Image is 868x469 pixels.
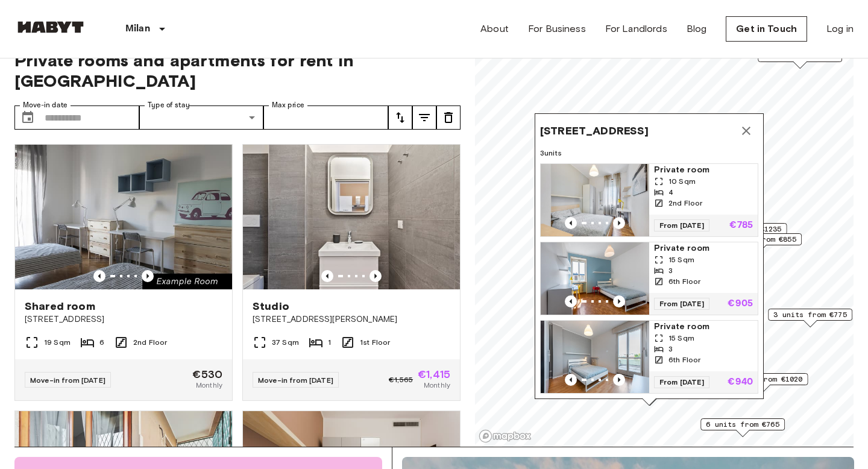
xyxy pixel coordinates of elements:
[826,22,854,36] a: Log in
[729,221,753,230] p: €785
[565,374,577,386] button: Previous image
[148,100,190,110] label: Type of stay
[272,337,299,348] span: 37 Sqm
[773,309,847,320] span: 3 units from €775
[605,22,667,36] a: For Landlords
[541,321,649,393] img: Marketing picture of unit IT-14-031-008-01H
[706,419,779,430] span: 6 units from €765
[668,354,700,365] span: 6th Floor
[125,22,150,36] p: Milan
[133,337,167,348] span: 2nd Floor
[475,36,854,447] canvas: Map
[389,374,413,385] span: €1,565
[704,224,782,234] span: 3 units from €1235
[668,198,702,209] span: 2nd Floor
[699,223,787,242] div: Map marker
[418,369,450,380] span: €1,415
[687,22,707,36] a: Blog
[16,105,40,130] button: Choose date
[654,164,753,176] span: Private room
[541,242,649,315] img: Marketing picture of unit IT-14-031-008-03H
[540,124,649,138] span: [STREET_ADDRESS]
[528,22,586,36] a: For Business
[613,374,625,386] button: Previous image
[388,105,412,130] button: tune
[44,337,71,348] span: 19 Sqm
[480,22,509,36] a: About
[565,295,577,307] button: Previous image
[370,270,382,282] button: Previous image
[142,270,154,282] button: Previous image
[15,145,232,289] img: Marketing picture of unit IT-14-029-003-04H
[540,163,758,237] a: Marketing picture of unit IT-14-031-002-04HPrevious imagePrevious imagePrivate room10 Sqm42nd Flo...
[436,105,461,130] button: tune
[541,164,649,236] img: Marketing picture of unit IT-14-031-002-04H
[253,299,289,313] span: Studio
[360,337,390,348] span: 1st Floor
[668,254,694,265] span: 15 Sqm
[192,369,222,380] span: €530
[321,270,333,282] button: Previous image
[25,299,95,313] span: Shared room
[99,337,104,348] span: 6
[668,265,673,276] span: 3
[479,429,532,443] a: Mapbox logo
[424,380,450,391] span: Monthly
[540,242,758,315] a: Marketing picture of unit IT-14-031-008-03HPrevious imagePrevious imagePrivate room15 Sqm36th Flo...
[668,276,700,287] span: 6th Floor
[272,100,304,110] label: Max price
[654,219,709,231] span: From [DATE]
[243,145,460,289] img: Marketing picture of unit IT-14-040-003-01H
[723,234,796,245] span: 1 units from €855
[728,377,753,387] p: €940
[654,242,753,254] span: Private room
[540,320,758,394] a: Marketing picture of unit IT-14-031-008-01HPrevious imagePrevious imagePrivate room15 Sqm36th Flo...
[700,418,785,437] div: Map marker
[728,299,753,309] p: €905
[768,309,852,327] div: Map marker
[668,187,673,198] span: 4
[613,295,625,307] button: Previous image
[30,376,105,385] span: Move-in from [DATE]
[758,50,842,69] div: Map marker
[654,298,709,310] span: From [DATE]
[196,380,222,391] span: Monthly
[654,376,709,388] span: From [DATE]
[328,337,331,348] span: 1
[23,100,68,110] label: Move-in date
[25,313,222,326] span: [STREET_ADDRESS]
[253,313,450,326] span: [STREET_ADDRESS][PERSON_NAME]
[93,270,105,282] button: Previous image
[668,176,696,187] span: 10 Sqm
[14,144,233,401] a: Marketing picture of unit IT-14-029-003-04HPrevious imagePrevious imageShared room[STREET_ADDRESS...
[242,144,461,401] a: Marketing picture of unit IT-14-040-003-01HPrevious imagePrevious imageStudio[STREET_ADDRESS][PER...
[725,374,803,385] span: 1 units from €1020
[668,333,694,344] span: 15 Sqm
[540,148,758,159] span: 3 units
[613,217,625,229] button: Previous image
[654,321,753,333] span: Private room
[726,16,807,42] a: Get in Touch
[668,344,673,354] span: 3
[412,105,436,130] button: tune
[14,50,461,91] span: Private rooms and apartments for rent in [GEOGRAPHIC_DATA]
[14,21,87,33] img: Habyt
[565,217,577,229] button: Previous image
[258,376,333,385] span: Move-in from [DATE]
[535,113,764,406] div: Map marker
[720,373,808,392] div: Map marker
